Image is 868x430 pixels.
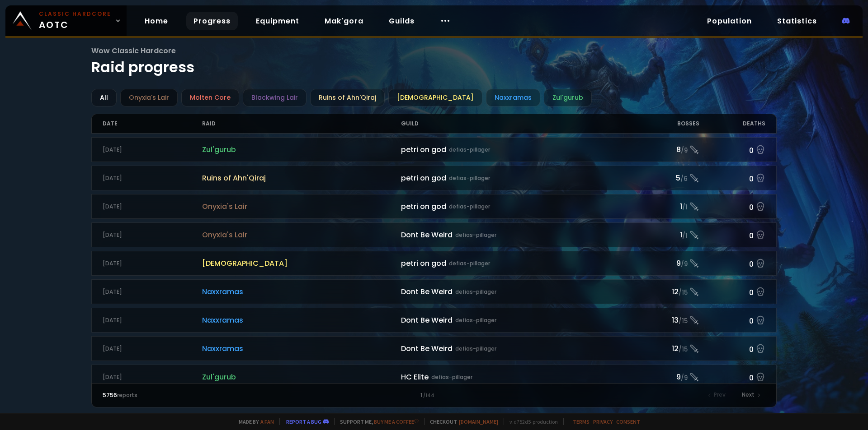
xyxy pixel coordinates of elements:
a: [DATE]Ruins of Ahn'Qirajpetri on goddefias-pillager5/60 [91,166,777,190]
a: Guilds [382,12,422,30]
div: petri on god [401,258,633,269]
a: Population [700,12,759,30]
div: 1 [633,229,699,240]
a: Privacy [593,418,613,425]
div: 0 [699,200,766,213]
div: 0 [699,285,766,298]
small: / 1 [682,231,688,240]
div: [DATE] [103,316,202,324]
div: 5 [633,172,699,184]
div: [DATE] [103,373,202,381]
div: 0 [699,257,766,270]
div: 0 [699,143,766,156]
div: Prev [703,389,731,402]
a: Buy me a coffee [374,418,419,425]
div: [DATE] [103,231,202,239]
small: / 15 [679,288,688,297]
div: HC Elite [401,371,633,383]
a: [DATE]Zul'gurubHC Elitedefias-pillager9/90 [91,365,777,389]
span: Naxxramas [202,343,401,354]
span: Zul'gurub [202,371,401,383]
small: defias-pillager [455,345,496,353]
div: Bosses [633,114,699,133]
a: a fan [260,418,274,425]
div: Molten Core [181,89,239,106]
div: 0 [699,370,766,384]
small: defias-pillager [449,174,490,182]
div: 0 [699,314,766,327]
div: Dont Be Weird [401,229,633,240]
div: [DATE] [103,174,202,182]
div: Deaths [699,114,766,133]
div: Next [736,389,765,402]
a: Equipment [249,12,307,30]
small: / 9 [681,260,688,269]
small: / 6 [680,175,688,184]
div: 12 [633,343,699,354]
div: petri on god [401,172,633,184]
div: 1 [268,391,599,399]
span: Wow Classic Hardcore [91,45,777,56]
small: defias-pillager [455,316,496,324]
div: [DATE] [103,345,202,353]
div: Guild [401,114,633,133]
div: All [91,89,117,106]
div: Date [103,114,202,133]
small: defias-pillager [449,203,490,211]
div: 0 [699,342,766,355]
div: Dont Be Weird [401,286,633,297]
span: Made by [233,418,274,425]
a: [DATE]Zul'gurubpetri on goddefias-pillager8/90 [91,137,777,162]
span: Zul'gurub [202,144,401,155]
div: petri on god [401,144,633,155]
a: Statistics [770,12,824,30]
div: 8 [633,144,699,155]
a: [DATE]Onyxia's Lairpetri on goddefias-pillager1/10 [91,194,777,219]
small: / 9 [681,374,688,383]
a: Consent [616,418,640,425]
div: Dont Be Weird [401,343,633,354]
a: [DATE][DEMOGRAPHIC_DATA]petri on goddefias-pillager9/90 [91,251,777,276]
span: Naxxramas [202,286,401,297]
small: Classic Hardcore [39,10,111,18]
a: Mak'gora [317,12,371,30]
span: 5756 [103,391,117,399]
div: [DEMOGRAPHIC_DATA] [388,89,482,106]
div: 9 [633,371,699,383]
div: reports [103,391,269,399]
small: defias-pillager [449,146,490,154]
small: / 15 [679,345,688,354]
small: defias-pillager [455,231,496,239]
a: [DATE]Onyxia's LairDont Be Weirddefias-pillager1/10 [91,222,777,247]
span: Onyxia's Lair [202,229,401,240]
div: Raid [202,114,401,133]
small: defias-pillager [431,373,472,381]
h1: Raid progress [91,45,777,78]
div: Naxxramas [486,89,540,106]
span: Checkout [424,418,498,425]
div: 0 [699,171,766,185]
small: / 15 [679,317,688,326]
div: Dont Be Weird [401,314,633,326]
a: [DATE]NaxxramasDont Be Weirddefias-pillager12/150 [91,279,777,304]
div: [DATE] [103,288,202,296]
span: v. d752d5 - production [504,418,558,425]
small: / 9 [681,146,688,155]
div: [DATE] [103,259,202,268]
a: Report a bug [286,418,321,425]
a: [DATE]NaxxramasDont Be Weirddefias-pillager13/150 [91,308,777,333]
span: Onyxia's Lair [202,201,401,212]
span: Support me, [334,418,419,425]
a: Classic HardcoreAOTC [5,5,127,36]
a: Terms [573,418,590,425]
small: / 144 [423,392,434,399]
div: 9 [633,258,699,269]
div: Ruins of Ahn'Qiraj [310,89,385,106]
div: Onyxia's Lair [120,89,178,106]
span: [DEMOGRAPHIC_DATA] [202,258,401,269]
div: [DATE] [103,146,202,154]
small: / 1 [682,203,688,212]
small: defias-pillager [449,259,490,268]
a: [DATE]NaxxramasDont Be Weirddefias-pillager12/150 [91,336,777,361]
div: 1 [633,201,699,212]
